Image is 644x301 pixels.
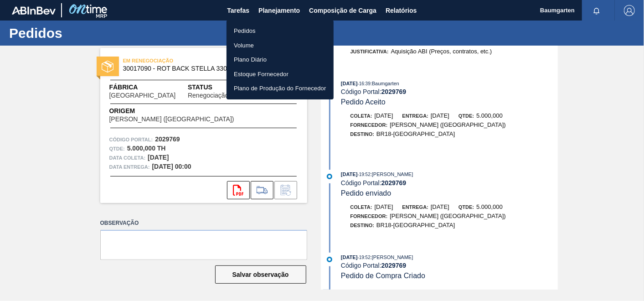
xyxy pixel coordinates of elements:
[227,81,334,96] a: Plano de Produção do Fornecedor
[227,24,334,38] a: Pedidos
[227,67,334,82] a: Estoque Fornecedor
[227,52,334,67] a: Plano Diário
[227,38,334,53] a: Volume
